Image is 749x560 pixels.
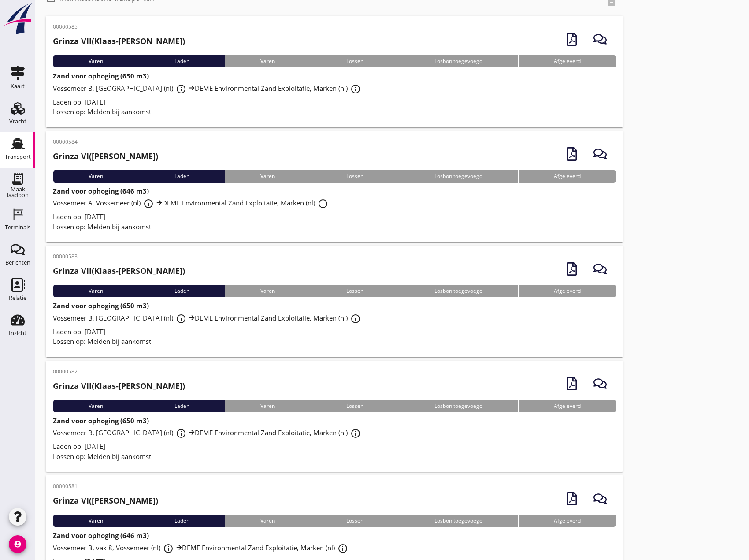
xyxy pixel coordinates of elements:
div: Transport [5,154,31,160]
a: 00000582Grinza VII(Klaas-[PERSON_NAME])VarenLadenVarenLossenLosbon toegevoegdAfgeleverdZand voor ... [46,361,623,472]
p: 00000585 [53,23,185,31]
img: logo-small.a267ee39.svg [2,2,33,35]
span: Vossemeer B, [GEOGRAPHIC_DATA] (nl) DEME Environmental Zand Exploitatie, Marken (nl) [53,314,363,322]
a: 00000584Grinza VI([PERSON_NAME])VarenLadenVarenLossenLosbon toegevoegdAfgeleverdZand voor ophogin... [46,131,623,243]
div: Vracht [9,119,26,124]
div: Afgeleverd [518,55,616,67]
p: 00000581 [53,482,158,490]
span: Vossemeer B, vak 8, Vossemeer (nl) DEME Environmental Zand Exploitatie, Marken (nl) [53,543,351,552]
div: Berichten [5,260,30,265]
i: info_outline [176,428,186,439]
strong: Grinza VII [53,381,92,391]
div: Laden [139,285,225,297]
span: Laden op: [DATE] [53,212,105,221]
i: info_outline [350,428,361,439]
div: Terminals [5,224,30,230]
div: Lossen [311,170,399,183]
strong: Grinza VII [53,36,92,46]
i: info_outline [176,84,186,94]
p: 00000582 [53,368,185,376]
i: info_outline [318,198,328,209]
span: Lossen op: Melden bij aankomst [53,107,151,116]
i: info_outline [143,198,154,209]
h2: ([PERSON_NAME]) [53,150,158,162]
div: Kaart [11,83,25,89]
div: Laden [139,55,225,67]
span: Laden op: [DATE] [53,97,105,106]
strong: Grinza VII [53,265,92,276]
h2: (Klaas-[PERSON_NAME]) [53,380,185,392]
span: Lossen op: Melden bij aankomst [53,337,151,346]
div: Varen [225,285,311,297]
div: Afgeleverd [518,400,616,412]
div: Laden [139,400,225,412]
div: Varen [53,55,139,67]
div: Varen [225,515,311,527]
div: Lossen [311,285,399,297]
div: Afgeleverd [518,285,616,297]
div: Losbon toegevoegd [399,55,518,67]
i: info_outline [163,543,174,554]
div: Relatie [9,295,26,301]
strong: Zand voor ophoging (650 m3) [53,416,149,425]
h2: (Klaas-[PERSON_NAME]) [53,265,185,277]
span: Laden op: [DATE] [53,327,105,336]
span: Vossemeer B, [GEOGRAPHIC_DATA] (nl) DEME Environmental Zand Exploitatie, Marken (nl) [53,428,363,437]
p: 00000584 [53,138,158,146]
div: Losbon toegevoegd [399,170,518,183]
i: info_outline [350,84,361,94]
strong: Zand voor ophoging (646 m3) [53,187,149,195]
a: 00000583Grinza VII(Klaas-[PERSON_NAME])VarenLadenVarenLossenLosbon toegevoegdAfgeleverdZand voor ... [46,246,623,357]
strong: Zand voor ophoging (650 m3) [53,71,149,80]
div: Varen [53,400,139,412]
div: Varen [225,55,311,67]
strong: Zand voor ophoging (646 m3) [53,531,149,540]
h2: ([PERSON_NAME]) [53,495,158,507]
div: Losbon toegevoegd [399,400,518,412]
i: account_circle [9,535,26,553]
span: Laden op: [DATE] [53,442,105,451]
p: 00000583 [53,253,185,261]
div: Losbon toegevoegd [399,515,518,527]
div: Varen [53,285,139,297]
div: Laden [139,170,225,183]
div: Varen [53,515,139,527]
span: Lossen op: Melden bij aankomst [53,222,151,231]
div: Lossen [311,55,399,67]
div: Lossen [311,400,399,412]
span: Lossen op: Melden bij aankomst [53,452,151,461]
h2: (Klaas-[PERSON_NAME]) [53,35,185,47]
div: Losbon toegevoegd [399,285,518,297]
div: Afgeleverd [518,515,616,527]
strong: Grinza VI [53,151,89,161]
strong: Grinza VI [53,495,89,506]
div: Inzicht [9,330,26,336]
div: Varen [225,170,311,183]
div: Varen [53,170,139,183]
i: info_outline [350,314,361,324]
i: info_outline [337,543,348,554]
div: Laden [139,515,225,527]
div: Lossen [311,515,399,527]
div: Afgeleverd [518,170,616,183]
span: Vossemeer A, Vossemeer (nl) DEME Environmental Zand Exploitatie, Marken (nl) [53,198,331,207]
strong: Zand voor ophoging (650 m3) [53,301,149,310]
span: Vossemeer B, [GEOGRAPHIC_DATA] (nl) DEME Environmental Zand Exploitatie, Marken (nl) [53,84,363,93]
i: info_outline [176,314,186,324]
a: 00000585Grinza VII(Klaas-[PERSON_NAME])VarenLadenVarenLossenLosbon toegevoegdAfgeleverdZand voor ... [46,16,623,127]
div: Varen [225,400,311,412]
